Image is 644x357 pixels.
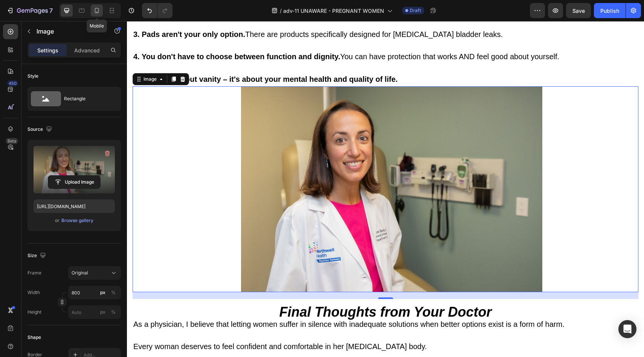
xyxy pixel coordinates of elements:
[142,3,172,18] div: Undo/Redo
[6,299,438,307] span: As a physician, I believe that letting women suffer in silence with inadequate solutions when bet...
[109,288,118,297] button: px
[68,266,121,280] button: Original
[68,305,121,319] input: px%
[98,308,107,317] button: %
[98,288,107,297] button: %
[74,46,100,54] p: Advanced
[6,321,300,329] span: Every woman deserves to feel confident and comfortable in her [MEDICAL_DATA] body.
[64,90,110,107] div: Rectangle
[27,270,41,276] label: Frame
[283,7,384,15] span: adv-11 UNAWARE - PREGNANT WOMEN
[27,73,38,80] div: Style
[600,7,619,15] div: Publish
[49,6,53,15] p: 7
[27,334,41,341] div: Shape
[55,216,60,225] span: or
[7,80,18,86] div: 450
[111,289,116,296] div: %
[34,199,115,213] input: https://example.com/image.jpg
[127,21,644,357] iframe: Design area
[48,175,101,189] button: Upload Image
[3,3,56,18] button: 7
[6,138,18,144] div: Beta
[61,217,93,224] div: Browse gallery
[109,308,118,317] button: px
[111,309,116,316] div: %
[61,217,94,224] button: Browse gallery
[27,289,40,296] label: Width
[27,309,41,316] label: Height
[280,7,282,15] span: /
[594,3,626,18] button: Publish
[566,3,591,18] button: Save
[27,251,47,261] div: Size
[572,8,585,14] span: Save
[618,320,636,338] div: Open Intercom Messenger
[68,286,121,299] input: px%
[100,289,105,296] div: px
[100,309,105,316] div: px
[37,27,101,36] p: Image
[153,283,365,299] strong: Final Thoughts from Your Doctor
[72,270,88,276] span: Original
[410,7,421,14] span: Draft
[37,46,58,54] p: Settings
[27,124,53,135] div: Source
